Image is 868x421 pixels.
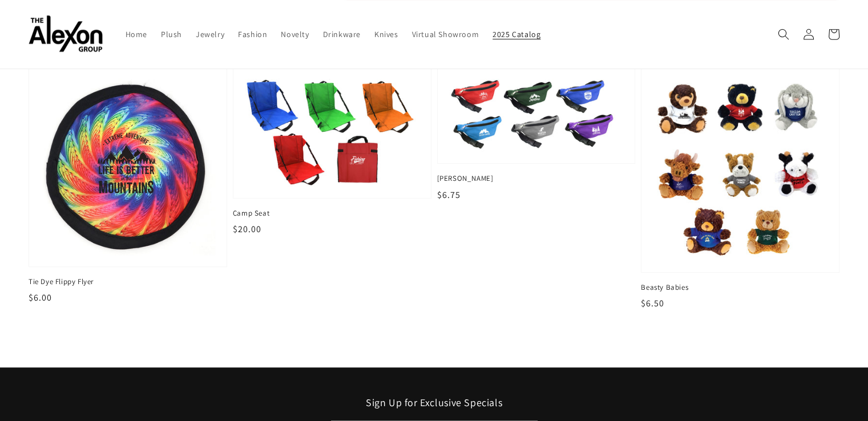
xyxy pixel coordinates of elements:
span: $6.00 [29,292,52,303]
span: Knives [374,29,398,39]
img: The Alexon Group [29,16,103,53]
a: Drinkware [316,22,368,46]
a: Camp SeatCamp Seat Camp Seat $20.00 [233,67,431,236]
h2: Sign Up for Exclusive Specials [29,396,839,409]
span: $6.75 [437,189,461,201]
span: Plush [161,29,182,39]
summary: Search [771,22,796,47]
a: Home [119,22,154,46]
span: Beasty Babies [641,282,839,293]
a: 2025 Catalog [486,22,547,46]
span: [PERSON_NAME] [437,173,636,184]
span: $20.00 [233,223,261,235]
a: Fanny PackFanny Pack [PERSON_NAME] $6.75 [437,67,636,201]
span: Fashion [238,29,267,39]
a: Beasty BabiesBeasty Babies Beasty Babies $6.50 [641,67,839,310]
span: Camp Seat [233,208,431,218]
a: Novelty [274,22,316,46]
span: 2025 Catalog [492,29,540,39]
a: Fashion [231,22,274,46]
a: Tie Dye Flippy FlyerTie Dye Flippy Flyer Tie Dye Flippy Flyer $6.00 [29,67,227,305]
a: Jewelry [189,22,231,46]
a: Knives [368,22,405,46]
span: Jewelry [196,29,224,39]
span: Virtual Showroom [412,29,479,39]
span: Tie Dye Flippy Flyer [29,277,227,287]
span: $6.50 [641,297,664,309]
span: Drinkware [323,29,361,39]
span: Home [126,29,147,39]
a: Virtual Showroom [405,22,486,46]
a: Plush [154,22,189,46]
span: Novelty [281,29,309,39]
